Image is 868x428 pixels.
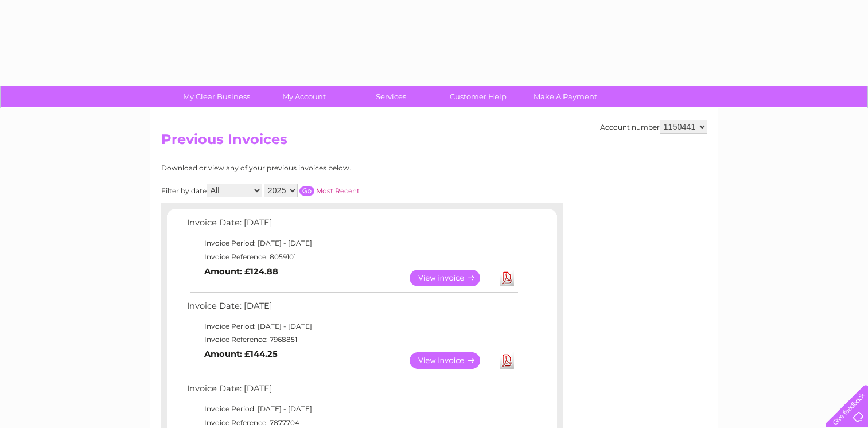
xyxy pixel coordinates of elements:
a: Download [500,270,514,286]
td: Invoice Reference: 8059101 [184,250,520,264]
a: Download [500,352,514,369]
a: Services [344,86,438,107]
td: Invoice Reference: 7968851 [184,333,520,347]
a: My Clear Business [169,86,264,107]
a: My Account [256,86,351,107]
td: Invoice Period: [DATE] - [DATE] [184,320,520,333]
a: Most Recent [316,186,360,195]
b: Amount: £124.88 [204,266,278,277]
td: Invoice Date: [DATE] [184,215,520,236]
td: Invoice Date: [DATE] [184,298,520,320]
td: Invoice Date: [DATE] [184,381,520,402]
a: Make A Payment [518,86,613,107]
a: View [410,270,494,286]
b: Amount: £144.25 [204,349,278,359]
div: Account number [600,120,707,134]
h2: Previous Invoices [161,131,707,153]
a: View [410,352,494,369]
td: Invoice Period: [DATE] - [DATE] [184,402,520,416]
a: Customer Help [431,86,526,107]
td: Invoice Period: [DATE] - [DATE] [184,236,520,250]
div: Filter by date [161,184,462,197]
div: Download or view any of your previous invoices below. [161,164,462,172]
